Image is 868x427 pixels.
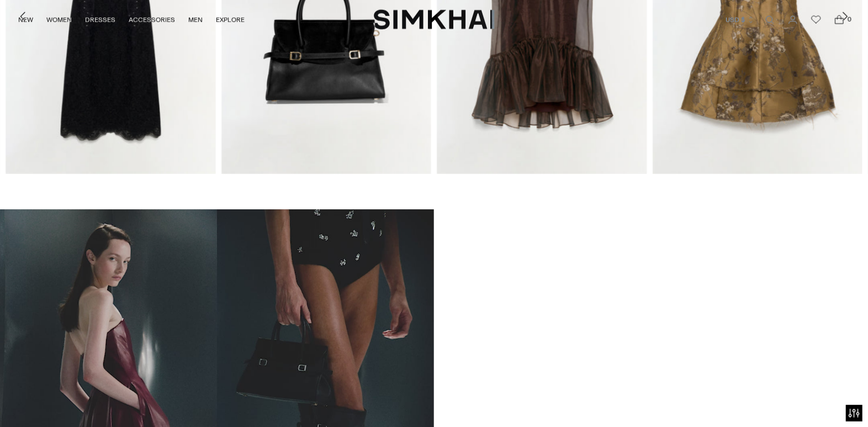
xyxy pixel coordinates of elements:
a: Wishlist [805,9,827,31]
span: 0 [845,14,855,24]
a: SIMKHAI [373,9,495,30]
a: ACCESSORIES [129,8,175,32]
a: Open cart modal [828,9,850,31]
a: Open search modal [759,9,781,31]
a: WOMEN [46,8,72,32]
a: Go to the account page [782,9,804,31]
a: MEN [188,8,203,32]
a: EXPLORE [216,8,245,32]
a: DRESSES [85,8,115,32]
button: USD $ [726,8,755,32]
iframe: Sign Up via Text for Offers [9,385,111,418]
a: NEW [18,8,33,32]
